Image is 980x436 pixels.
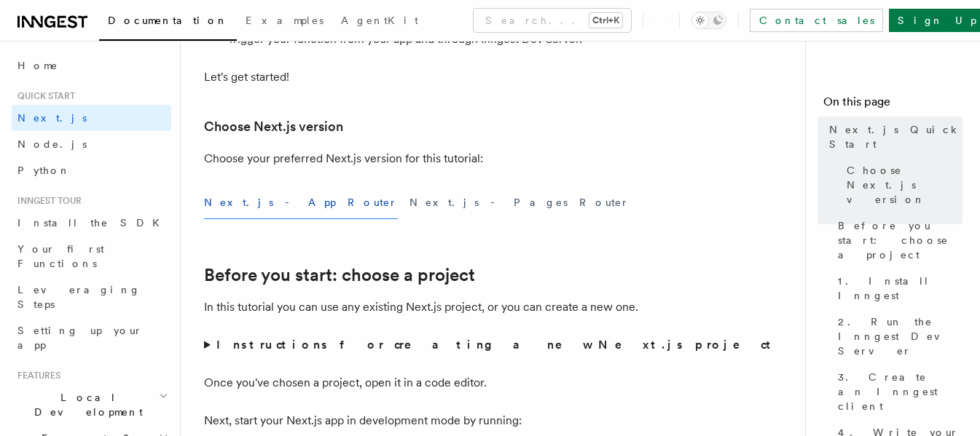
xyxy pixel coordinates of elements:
[823,93,963,116] h4: On this page
[847,163,963,207] span: Choose Next.js version
[838,218,963,262] span: Before you start: choose a project
[17,284,141,310] span: Leveraging Steps
[204,186,398,219] button: Next.js - App Router
[12,236,171,277] a: Your first Functions
[237,4,332,39] a: Examples
[838,274,963,303] span: 1. Install Inngest
[841,157,963,213] a: Choose Next.js version
[832,213,963,268] a: Before you start: choose a project
[12,105,171,131] a: Next.js
[332,4,427,39] a: AgentKit
[474,9,631,32] button: Search...Ctrl+K
[838,370,963,413] span: 3. Create an Inngest client
[17,58,58,73] span: Home
[204,148,787,169] p: Choose your preferred Next.js version for this tutorial:
[108,15,228,26] span: Documentation
[589,13,622,28] kbd: Ctrl+K
[17,243,104,269] span: Your first Functions
[12,210,171,236] a: Install the SDK
[204,116,343,137] a: Choose Next.js version
[409,186,630,219] button: Next.js - Pages Router
[204,265,475,285] a: Before you start: choose a project
[204,335,787,355] summary: Instructions for creating a new Next.js project
[204,411,787,431] p: Next, start your Next.js app in development mode by running:
[832,364,963,419] a: 3. Create an Inngest client
[204,67,787,87] p: Let's get started!
[17,217,168,229] span: Install the SDK
[12,390,159,419] span: Local Development
[12,52,171,79] a: Home
[829,122,963,151] span: Next.js Quick Start
[204,373,787,393] p: Once you've chosen a project, open it in a code editor.
[823,116,963,157] a: Next.js Quick Start
[17,165,71,176] span: Python
[12,90,75,102] span: Quick start
[216,338,777,352] strong: Instructions for creating a new Next.js project
[12,131,171,157] a: Node.js
[832,268,963,309] a: 1. Install Inngest
[12,195,82,207] span: Inngest tour
[691,12,726,29] button: Toggle dark mode
[341,15,418,26] span: AgentKit
[12,277,171,317] a: Leveraging Steps
[246,15,324,26] span: Examples
[838,314,963,358] span: 2. Run the Inngest Dev Server
[12,157,171,183] a: Python
[12,317,171,358] a: Setting up your app
[12,370,60,381] span: Features
[99,4,237,41] a: Documentation
[17,325,143,351] span: Setting up your app
[17,112,87,124] span: Next.js
[750,9,883,32] a: Contact sales
[17,138,87,150] span: Node.js
[12,384,171,425] button: Local Development
[832,309,963,364] a: 2. Run the Inngest Dev Server
[204,297,787,317] p: In this tutorial you can use any existing Next.js project, or you can create a new one.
